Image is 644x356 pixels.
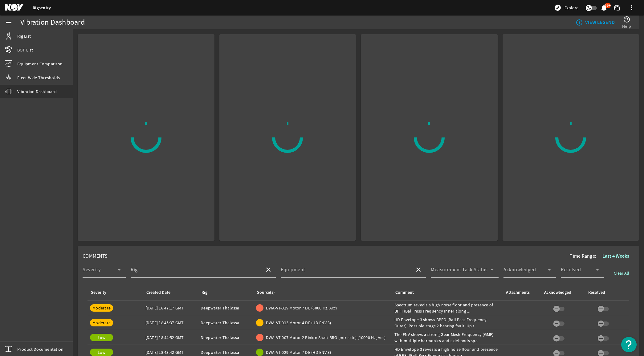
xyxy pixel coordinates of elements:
mat-label: Acknowledged [503,267,536,273]
span: Product Documentation [17,346,63,352]
span: Equipment Comparison [17,61,63,67]
div: The ENV shows a strong Gear Mesh Frequency (GMF) with multiple harmonics and sidebands spa... [394,331,500,344]
div: Deepwater Thalassa [201,334,251,341]
span: BOP List [17,47,33,53]
button: VIEW LEGEND [573,17,617,28]
div: Comment [394,289,498,296]
div: HD Envelope 3 shows BPFO (Ball Pass Frequency Outer). Possible stage 2 bearing fault. Up t... [394,317,500,329]
div: [DATE] 18:47:17 GMT [145,305,196,311]
div: Acknowledged [544,289,571,296]
span: Low [98,335,106,340]
div: Rig [201,289,249,296]
mat-icon: vibration [5,88,12,95]
input: Select a Rig [131,268,260,276]
div: [DATE] 18:43:42 GMT [145,349,196,355]
div: Created Date [145,289,194,296]
button: Explore [552,3,581,13]
b: VIEW LEGEND [585,19,615,26]
span: DWA-VT-007 Motor 2 Pinion Shaft BRG (mtr side) (10000 Hz, Acc) [266,334,386,341]
mat-icon: help_outline [623,16,630,23]
div: Vibration Dashboard [20,19,85,26]
span: Clear All [614,270,629,276]
b: Last 4 Weeks [602,253,629,259]
div: Deepwater Thalassa [201,320,251,326]
span: COMMENTS [83,253,108,259]
mat-label: Rig [131,267,138,273]
span: Fleet Wide Thresholds [17,75,60,81]
div: Deepwater Thalassa [201,305,251,311]
button: Open Resource Center [621,337,637,352]
span: DWA-VT-029 Motor 7 DE (8000 Hz, Acc) [266,305,337,311]
mat-icon: close [265,266,272,273]
div: Time Range: [570,251,634,262]
div: Attachments [506,289,530,296]
button: Clear All [609,268,634,279]
span: Vibration Dashboard [17,88,57,95]
div: Resolved [588,289,605,296]
mat-label: Measurement Task Status [431,267,488,273]
div: Rig [202,289,207,296]
span: Rig List [17,33,31,39]
div: Severity [90,289,138,296]
div: Spectrum reveals a high noise floor and presence of BPFI (Ball Pass Frequency Inner along ... [394,302,500,314]
button: Last 4 Weeks [597,251,634,262]
span: Moderate [92,320,111,325]
div: Resolved [587,289,624,296]
div: [DATE] 18:45:37 GMT [145,320,196,326]
div: Source(s) [257,289,275,296]
button: 99+ [601,5,607,11]
div: Comment [395,289,414,296]
span: Help [622,23,631,29]
mat-icon: info_outline [576,19,581,26]
button: more_vert [624,0,639,15]
span: DWA-VT-013 Motor 4 DE (HD ENV 3) [266,320,331,326]
div: Created Date [146,289,170,296]
a: Rigsentry [33,5,51,11]
mat-icon: menu [5,19,12,26]
div: Severity [91,289,106,296]
span: Explore [565,5,578,11]
mat-label: Resolved [561,267,581,273]
span: Moderate [92,305,111,311]
div: Source(s) [256,289,387,296]
mat-icon: explore [554,4,561,11]
mat-icon: notifications [600,4,608,11]
div: Deepwater Thalassa [201,349,251,355]
mat-label: Severity [83,267,100,273]
input: Select Equipment [281,268,410,276]
div: Acknowledged [543,289,580,296]
mat-icon: support_agent [613,4,621,11]
mat-label: Equipment [281,267,305,273]
span: Low [98,350,106,355]
span: DWA-VT-029 Motor 7 DE (HD ENV 3) [266,349,331,355]
div: [DATE] 18:44:52 GMT [145,334,196,341]
div: Attachments [505,289,536,296]
mat-icon: close [415,266,422,273]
